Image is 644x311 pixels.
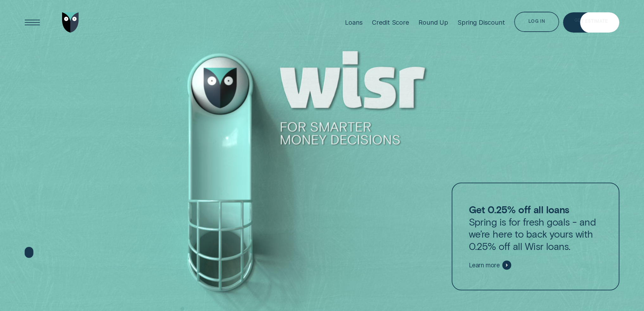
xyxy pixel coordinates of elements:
[469,203,603,252] p: Spring is for fresh goals - and we’re here to back yours with 0.25% off all Wisr loans.
[457,18,505,26] div: Spring Discount
[469,261,500,269] span: Learn more
[452,183,620,290] a: Get 0.25% off all loansSpring is for fresh goals - and we’re here to back yours with 0.25% off al...
[62,12,79,33] img: Wisr
[563,12,619,33] a: Get Estimate
[22,12,42,33] button: Open Menu
[345,18,362,26] div: Loans
[574,20,608,23] div: Get Estimate
[469,203,569,215] strong: Get 0.25% off all loans
[372,18,409,26] div: Credit Score
[514,12,559,32] button: Log in
[418,18,448,26] div: Round Up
